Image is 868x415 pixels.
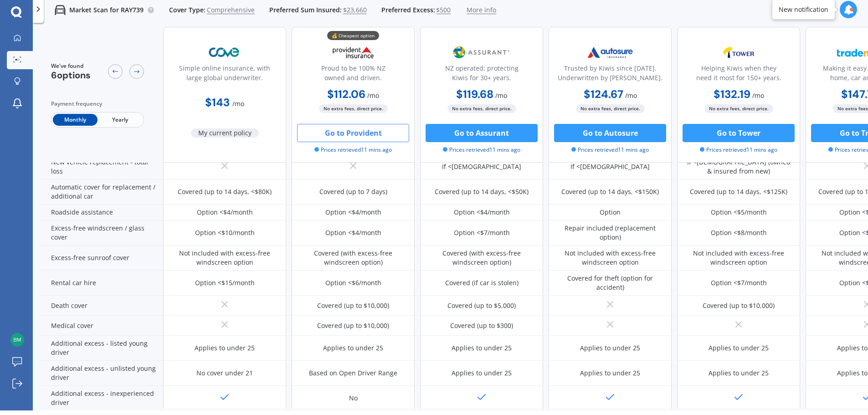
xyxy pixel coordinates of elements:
div: Option <$6/month [325,278,381,287]
span: Prices retrieved 11 mins ago [314,146,392,154]
div: Not included with excess-free windscreen option [170,249,279,267]
div: Not included with excess-free windscreen option [555,249,665,267]
div: Covered for theft (option for accident) [555,274,665,292]
div: Option <$5/month [711,208,767,217]
div: Option <$4/month [325,208,381,217]
b: $132.19 [714,87,750,101]
span: 6 options [51,69,91,81]
img: Autosure.webp [580,41,640,64]
div: Option [600,208,621,217]
span: Prices retrieved 11 mins ago [443,146,520,154]
div: Covered (up to $10,000) [703,301,775,310]
div: If <[DEMOGRAPHIC_DATA] [442,162,521,171]
img: Assurant.png [452,41,512,64]
div: Helping Kiwis when they need it most for 150+ years. [685,63,792,86]
div: Death cover [40,296,163,316]
img: car.f15378c7a67c060ca3f3.svg [55,5,66,15]
div: New vehicle replacement - total loss [40,154,163,179]
b: $124.67 [584,87,623,101]
span: My current policy [191,128,259,138]
div: Applies to under 25 [452,343,512,353]
span: Comprehensive [207,5,255,15]
div: Covered (up to 14 days, <$50K) [435,187,529,196]
div: Not included with excess-free windscreen option [684,249,793,267]
div: Excess-free windscreen / glass cover [40,220,163,246]
div: Option <$4/month [197,208,253,217]
div: Covered (if car is stolen) [445,278,519,287]
b: $112.06 [327,87,365,101]
span: Preferred Excess: [381,5,435,15]
span: Monthly [53,114,98,126]
span: $23,660 [343,5,367,15]
div: Option <$4/month [325,228,381,237]
div: Medical cover [40,316,163,336]
img: Provident.png [323,41,383,64]
div: Applies to under 25 [452,369,512,378]
button: Go to Assurant [426,124,538,142]
div: 💰 Cheapest option [327,31,379,40]
span: More info [467,5,496,15]
div: Covered (up to 14 days, <$80K) [178,187,272,196]
div: No [349,394,358,403]
div: Applies to under 25 [323,343,383,353]
div: Covered (up to $10,000) [317,301,389,310]
div: Covered (up to $10,000) [317,321,389,330]
div: Option <$10/month [195,228,255,237]
div: Trusted by Kiwis since [DATE]. Underwritten by [PERSON_NAME]. [556,63,664,86]
span: / mo [367,91,379,100]
div: Covered (up to $5,000) [447,301,516,310]
span: No extra fees, direct price. [704,104,773,113]
span: / mo [495,91,507,100]
b: $119.68 [456,87,493,101]
div: Repair included (replacement option) [555,224,665,242]
div: If <[DEMOGRAPHIC_DATA] [570,162,650,171]
div: Covered (up to 7 days) [319,187,387,196]
span: We've found [51,62,91,70]
span: / mo [752,91,764,100]
div: Option <$8/month [711,228,767,237]
span: Yearly [98,114,142,126]
div: If <[DEMOGRAPHIC_DATA] (owned & insured from new) [684,158,793,176]
span: / mo [625,91,637,100]
div: Proud to be 100% NZ owned and driven. [299,63,407,86]
div: No cover under 21 [196,369,253,378]
button: Go to Provident [297,124,409,142]
div: Option <$4/month [454,208,510,217]
div: Applies to under 25 [195,343,255,353]
div: Option <$7/month [711,278,767,287]
span: Prices retrieved 11 mins ago [700,146,777,154]
div: Applies to under 25 [580,369,640,378]
span: No extra fees, direct price. [576,104,645,113]
div: Applies to under 25 [709,343,769,353]
span: Prices retrieved 11 mins ago [571,146,649,154]
div: Covered (up to 14 days, <$150K) [561,187,659,196]
span: No extra fees, direct price. [319,104,388,113]
div: Covered (with excess-free windscreen option) [298,249,408,267]
div: Excess-free sunroof cover [40,246,163,271]
img: Tower.webp [709,41,769,64]
div: Roadside assistance [40,205,163,220]
div: NZ operated; protecting Kiwis for 30+ years. [428,63,535,86]
div: Automatic cover for replacement / additional car [40,179,163,205]
div: Additional excess - listed young driver [40,336,163,361]
b: $143 [205,95,230,109]
img: 1c2ecea4b42fba7ae56eae662b1ca230 [10,333,24,347]
div: New notification [779,5,828,14]
span: No extra fees, direct price. [447,104,516,113]
div: Based on Open Driver Range [309,369,397,378]
div: Additional excess - inexperienced driver [40,386,163,411]
div: Applies to under 25 [580,343,640,353]
button: Go to Tower [683,124,795,142]
div: Option <$15/month [195,278,255,287]
span: $500 [436,5,451,15]
p: Market Scan for RAY739 [69,5,144,15]
span: Preferred Sum Insured: [269,5,342,15]
div: Applies to under 25 [709,369,769,378]
span: / mo [232,99,244,108]
div: Payment frequency [51,99,144,108]
span: Cover Type: [169,5,205,15]
div: Simple online insurance, with large global underwriter. [171,63,278,86]
div: Covered (with excess-free windscreen option) [427,249,536,267]
button: Go to Autosure [554,124,666,142]
div: Additional excess - unlisted young driver [40,361,163,386]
